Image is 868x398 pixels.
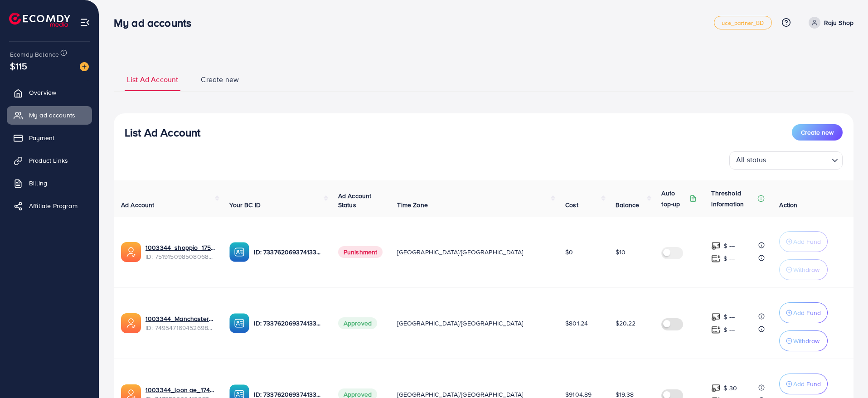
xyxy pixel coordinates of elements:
[805,17,853,29] a: Raju Shop
[711,241,721,251] img: top-up amount
[229,242,249,262] img: ic-ba-acc.ded83a64.svg
[616,200,640,209] span: Balance
[114,16,199,29] h3: My ad accounts
[338,246,383,258] span: Punishment
[29,156,68,165] span: Product Links
[9,13,70,27] img: logo
[824,17,853,28] p: Raju Shop
[711,312,721,322] img: top-up amount
[10,59,28,73] span: $115
[793,264,820,275] p: Withdraw
[723,240,735,251] p: $ ---
[80,62,89,71] img: image
[734,153,768,167] span: All status
[145,252,215,261] span: ID: 7519150985080684551
[29,201,78,210] span: Affiliate Program
[10,50,59,59] span: Ecomdy Balance
[145,243,215,262] div: <span class='underline'>1003344_shoppio_1750688962312</span></br>7519150985080684551
[779,330,828,351] button: Withdraw
[338,191,372,209] span: Ad Account Status
[7,197,92,215] a: Affiliate Program
[779,231,828,252] button: Add Fund
[714,16,771,29] a: uce_partner_BD
[29,179,47,188] span: Billing
[121,313,141,333] img: ic-ads-acc.e4c84228.svg
[779,259,828,280] button: Withdraw
[127,74,178,85] span: List Ad Account
[121,200,155,209] span: Ad Account
[29,111,75,120] span: My ad accounts
[338,317,377,329] span: Approved
[145,314,215,323] a: 1003344_Manchaster_1745175503024
[729,151,843,170] div: Search for option
[829,357,861,391] iframe: Chat
[7,151,92,170] a: Product Links
[29,88,56,97] span: Overview
[616,319,636,328] span: $20.22
[145,385,215,394] a: 1003344_loon ae_1740066863007
[229,313,249,333] img: ic-ba-acc.ded83a64.svg
[7,106,92,124] a: My ad accounts
[397,248,523,257] span: [GEOGRAPHIC_DATA]/[GEOGRAPHIC_DATA]
[201,74,239,85] span: Create new
[711,188,756,209] p: Threshold information
[397,200,427,209] span: Time Zone
[125,126,200,139] h3: List Ad Account
[397,319,523,328] span: [GEOGRAPHIC_DATA]/[GEOGRAPHIC_DATA]
[723,383,737,393] p: $ 30
[779,374,828,394] button: Add Fund
[616,248,626,257] span: $10
[254,247,323,257] p: ID: 7337620693741338625
[7,129,92,147] a: Payment
[80,17,90,28] img: menu
[722,20,764,26] span: uce_partner_BD
[723,311,735,322] p: $ ---
[793,236,821,247] p: Add Fund
[565,200,578,209] span: Cost
[792,124,843,141] button: Create new
[565,319,588,328] span: $801.24
[661,188,688,209] p: Auto top-up
[723,324,735,335] p: $ ---
[801,128,834,137] span: Create new
[769,153,828,167] input: Search for option
[711,254,721,263] img: top-up amount
[7,83,92,102] a: Overview
[793,379,821,389] p: Add Fund
[145,243,215,252] a: 1003344_shoppio_1750688962312
[711,325,721,335] img: top-up amount
[723,253,735,264] p: $ ---
[29,133,54,142] span: Payment
[145,323,215,332] span: ID: 7495471694526988304
[229,200,261,209] span: Your BC ID
[145,314,215,333] div: <span class='underline'>1003344_Manchaster_1745175503024</span></br>7495471694526988304
[779,302,828,323] button: Add Fund
[779,200,797,209] span: Action
[793,307,821,318] p: Add Fund
[565,248,573,257] span: $0
[793,335,820,346] p: Withdraw
[711,383,721,393] img: top-up amount
[254,318,323,329] p: ID: 7337620693741338625
[7,174,92,192] a: Billing
[121,242,141,262] img: ic-ads-acc.e4c84228.svg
